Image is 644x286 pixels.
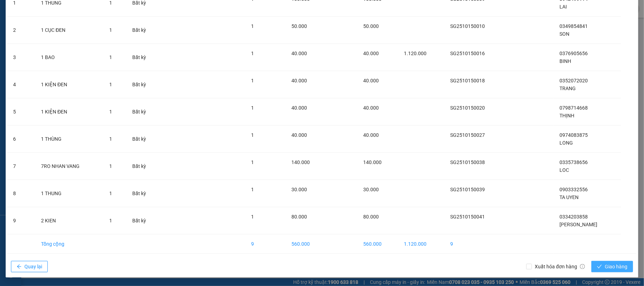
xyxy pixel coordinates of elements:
td: Bất kỳ [127,17,161,44]
b: [PERSON_NAME] [9,46,40,79]
span: 80.000 [364,214,379,220]
span: SG2510150039 [450,187,485,192]
span: 0903332556 [559,187,588,192]
span: 40.000 [291,78,307,83]
span: SG2510150016 [450,51,485,56]
span: 1 [251,214,254,220]
td: 7RO NHAN VANG [35,153,104,180]
td: 1 KIỆN ĐEN [35,98,104,126]
td: 1 THUNG [35,180,104,207]
span: Xuất hóa đơn hàng [532,263,588,270]
span: arrow-left [17,264,22,270]
td: 7 [7,153,35,180]
button: arrow-leftQuay lại [11,261,48,272]
td: 1 CỤC ĐEN [35,17,104,44]
span: SG2510150038 [450,159,485,165]
span: LONG [559,140,573,146]
span: 1 [251,51,254,56]
span: 40.000 [364,105,379,111]
span: 40.000 [364,51,379,56]
span: BINH [559,58,571,64]
td: 8 [7,180,35,207]
span: 0376905656 [559,51,588,56]
span: SG2510150020 [450,105,485,111]
span: 30.000 [291,187,307,192]
span: LOC [559,167,569,173]
td: Bất kỳ [127,98,161,126]
span: 1 [251,23,254,29]
span: 0349854841 [559,23,588,29]
span: 40.000 [291,105,307,111]
span: 1 [109,191,112,196]
span: check [597,264,602,270]
span: 50.000 [364,23,379,29]
td: 560.000 [286,234,333,254]
img: logo.jpg [77,9,94,26]
span: 1 [251,159,254,165]
td: 2 [7,17,35,44]
td: 1 KIỆN ĐEN [35,71,104,98]
span: 140.000 [291,159,310,165]
td: 560.000 [358,234,399,254]
span: 1 [109,109,112,115]
td: 9 [7,207,35,234]
span: 80.000 [291,214,307,220]
span: SON [559,31,569,37]
span: 1.120.000 [404,51,427,56]
td: Bất kỳ [127,180,161,207]
span: [PERSON_NAME] [559,222,597,227]
td: 2 KIEN [35,207,104,234]
span: THỊNH [559,113,574,118]
td: 5 [7,98,35,126]
span: 1 [251,132,254,138]
li: (c) 2017 [59,34,97,42]
td: Tổng cộng [35,234,104,254]
td: 9 [246,234,286,254]
span: 0798714668 [559,105,588,111]
span: SG2510150018 [450,78,485,83]
td: 9 [445,234,507,254]
td: 4 [7,71,35,98]
td: 1.120.000 [398,234,445,254]
span: 1 [109,136,112,142]
td: 6 [7,126,35,153]
button: checkGiao hàng [591,261,633,272]
span: 30.000 [364,187,379,192]
span: 1 [251,187,254,192]
b: BIÊN NHẬN GỬI HÀNG HÓA [46,10,68,68]
span: 1 [109,54,112,60]
span: 140.000 [364,159,382,165]
td: Bất kỳ [127,44,161,71]
span: SG2510150027 [450,132,485,138]
span: SG2510150010 [450,23,485,29]
td: Bất kỳ [127,71,161,98]
span: 40.000 [291,51,307,56]
span: Quay lại [24,263,42,270]
span: 50.000 [291,23,307,29]
td: 1 THÙNG [35,126,104,153]
b: [DOMAIN_NAME] [59,27,97,33]
span: 1 [251,105,254,111]
span: LAI [559,4,567,10]
td: Bất kỳ [127,126,161,153]
td: Bất kỳ [127,153,161,180]
span: 40.000 [364,78,379,83]
td: Bất kỳ [127,207,161,234]
span: 0974083875 [559,132,588,138]
span: 0335738656 [559,159,588,165]
span: 1 [109,82,112,87]
span: 40.000 [364,132,379,138]
span: Giao hàng [605,263,627,270]
span: TA UYEN [559,194,579,200]
span: info-circle [580,264,585,269]
span: TRANG [559,86,576,91]
span: 1 [109,218,112,223]
span: 0352072020 [559,78,588,83]
span: 0334203858 [559,214,588,220]
td: 3 [7,44,35,71]
span: 1 [109,163,112,169]
span: 1 [109,27,112,33]
span: 1 [251,78,254,83]
span: 40.000 [291,132,307,138]
td: 1 BAO [35,44,104,71]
